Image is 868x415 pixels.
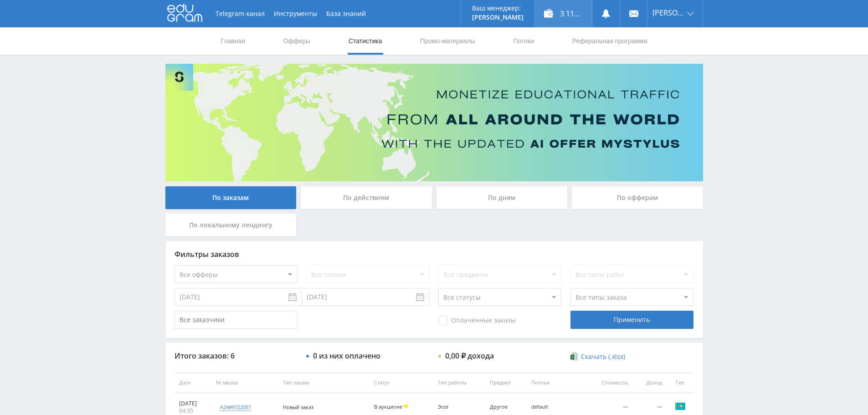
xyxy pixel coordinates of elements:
[175,352,298,360] div: Итого заказов: 6
[179,400,207,407] div: [DATE]
[301,186,432,209] div: По действиям
[438,316,516,325] span: Оплаченные заказы
[570,352,578,361] img: xlsx
[220,404,251,411] div: a24#9722057
[531,404,572,410] div: default
[490,404,522,410] div: Другое
[165,64,703,181] img: Banner
[485,373,527,393] th: Предмет
[527,373,584,393] th: Потоки
[570,352,625,361] a: Скачать (.xlsx)
[632,373,667,393] th: Доход
[348,27,383,55] a: Статистика
[445,352,494,360] div: 0,00 ₽ дохода
[667,373,694,393] th: Гео
[175,373,211,393] th: Дата
[419,27,476,55] a: Промо-материалы
[572,186,703,209] div: По офферам
[472,14,524,21] p: [PERSON_NAME]
[433,373,485,393] th: Тип работы
[571,27,648,55] a: Реферальная программа
[175,311,298,329] input: Все заказчики
[570,311,693,329] div: Применить
[313,352,380,360] div: 0 из них оплачено
[437,186,568,209] div: По дням
[283,404,313,410] span: Новый заказ
[581,353,625,360] span: Скачать (.xlsx)
[175,250,694,258] div: Фильтры заказов
[584,373,632,393] th: Стоимость
[278,373,370,393] th: Тип заказа
[179,407,207,415] div: 04:35
[404,404,408,409] span: Холд
[220,27,246,55] a: Главная
[652,9,684,16] span: [PERSON_NAME]
[512,27,535,55] a: Потоки
[165,214,297,236] div: По локальному лендингу
[374,403,402,410] span: В аукционе
[165,186,297,209] div: По заказам
[438,404,479,410] div: Эссе
[211,373,279,393] th: № заказа
[675,401,686,412] img: kaz.png
[282,27,312,55] a: Офферы
[370,373,433,393] th: Статус
[472,5,524,12] p: Ваш менеджер:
